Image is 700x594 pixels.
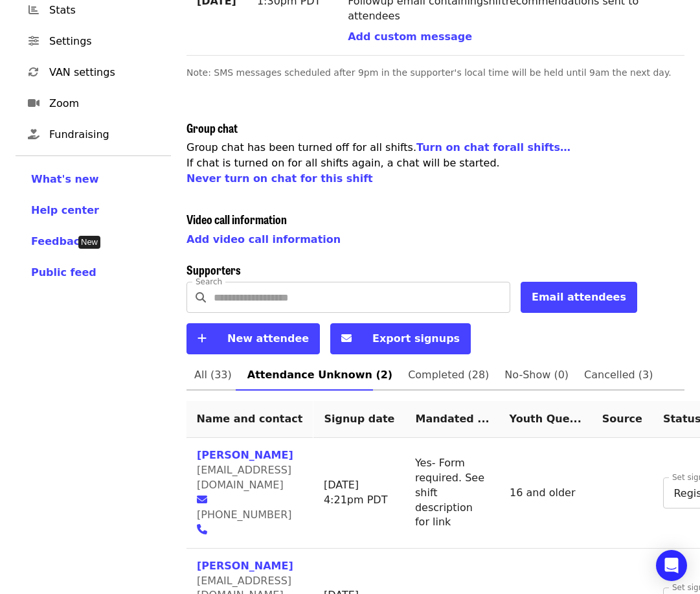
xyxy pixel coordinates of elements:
[197,523,207,536] i: phone icon
[16,26,171,57] a: Settings
[31,203,155,218] a: Help center
[405,438,499,548] td: Yes- Form required. See shift description for link
[247,366,392,384] span: Attendance Unknown (2)
[197,494,215,506] a: envelope icon
[227,332,309,345] span: New attendee
[416,141,570,154] a: Turn on chat forall shifts…
[31,173,99,185] span: What's new
[78,236,100,249] div: Tooltip anchor
[497,360,576,391] a: No-Show (0)
[28,97,40,109] i: video icon
[186,360,240,391] a: All (33)
[504,366,569,384] span: No-Show (0)
[592,401,653,438] th: Source
[196,278,222,286] label: Search
[186,323,320,354] button: New attendee
[186,261,241,278] span: Supporters
[197,464,291,491] span: [EMAIL_ADDRESS][DOMAIN_NAME]
[415,413,489,425] span: Mandated ...
[408,366,489,384] span: Completed (28)
[186,211,287,227] span: Video call information
[372,332,460,345] span: Export signups
[186,141,570,185] span: Group chat has been turned off for all shifts . If chat is turned on for all shifts again, a chat...
[31,172,155,187] a: What's new
[584,366,653,384] span: Cancelled (3)
[186,233,341,246] a: Add video call information
[49,127,161,143] span: Fundraising
[186,67,672,78] span: Note: SMS messages scheduled after 9pm in the supporter's local time will be held until 9am the n...
[341,332,352,345] i: envelope icon
[186,119,238,136] span: Group chat
[197,508,292,521] span: [PHONE_NUMBER]
[313,401,405,438] th: Signup date
[28,4,39,16] i: chart-bar icon
[49,3,161,18] span: Stats
[16,88,171,119] a: Zoom
[31,234,87,249] button: Feedback
[510,413,581,425] span: Youth Question
[49,65,161,80] span: VAN settings
[532,291,626,303] span: Email attendees
[499,438,592,548] td: 16 and older
[197,449,293,461] a: [PERSON_NAME]
[49,34,161,49] span: Settings
[576,360,660,391] a: Cancelled (3)
[196,291,206,304] i: search icon
[240,360,400,391] a: Attendance Unknown (2)
[197,494,207,506] i: envelope icon
[214,282,510,313] input: Search
[31,204,99,216] span: Help center
[31,265,155,280] a: Public feed
[348,29,472,45] button: Add custom message
[313,438,405,548] td: [DATE] 4:21pm PDT
[197,523,215,536] a: phone icon
[194,366,232,384] span: All (33)
[28,66,39,78] i: sync icon
[197,560,293,572] a: [PERSON_NAME]
[348,30,472,43] span: Add custom message
[31,266,96,279] span: Public feed
[186,171,373,187] button: Never turn on chat for this shift
[28,35,39,47] i: sliders-h icon
[28,128,40,141] i: hand-holding-heart icon
[198,332,207,345] i: plus icon
[186,401,313,438] th: Name and contact
[400,360,497,391] a: Completed (28)
[330,323,471,354] button: Export signups
[16,119,171,150] a: Fundraising
[521,282,637,313] button: Email attendees
[656,550,687,581] div: Open Intercom Messenger
[16,57,171,88] a: VAN settings
[49,96,161,111] span: Zoom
